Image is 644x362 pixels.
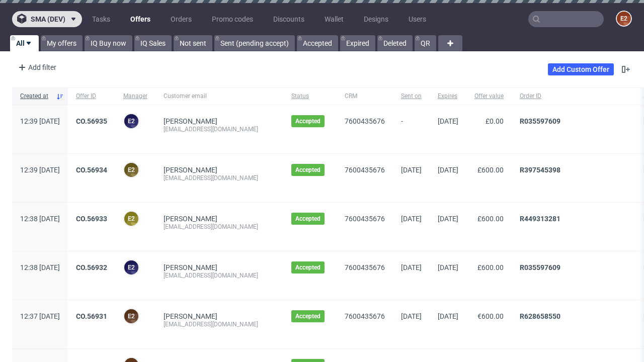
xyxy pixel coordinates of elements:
span: £600.00 [477,166,504,174]
a: R035597609 [520,117,560,125]
a: CO.56932 [76,263,107,271]
a: CO.56935 [76,117,107,125]
span: Accepted [295,263,320,271]
a: CO.56934 [76,166,107,174]
span: [DATE] [438,263,458,271]
span: Accepted [295,166,320,174]
div: [EMAIL_ADDRESS][DOMAIN_NAME] [164,223,275,231]
span: Order ID [520,92,626,101]
a: IQ Sales [134,35,172,51]
figcaption: e2 [124,309,138,323]
span: Manager [123,92,147,101]
a: Orders [165,11,198,27]
span: Status [291,92,329,101]
a: Discounts [267,11,310,27]
span: Expires [438,92,458,101]
a: Tasks [86,11,116,27]
figcaption: e2 [124,260,138,275]
a: R628658550 [520,312,560,320]
span: [DATE] [438,166,458,174]
span: Customer email [164,92,275,101]
a: Not sent [174,35,212,51]
figcaption: e2 [617,12,631,26]
a: [PERSON_NAME] [164,263,217,271]
a: Promo codes [206,11,259,27]
a: 7600435676 [345,312,385,320]
span: [DATE] [438,215,458,223]
span: €600.00 [477,312,504,320]
a: 7600435676 [345,166,385,174]
a: 7600435676 [345,215,385,223]
a: [PERSON_NAME] [164,215,217,223]
a: R449313281 [520,215,560,223]
span: [DATE] [401,263,422,271]
span: [DATE] [438,117,458,125]
a: My offers [41,35,83,51]
span: £600.00 [477,263,504,271]
a: R035597609 [520,263,560,271]
span: 12:39 [DATE] [20,117,60,125]
span: 12:37 [DATE] [20,312,60,320]
a: All [10,35,39,51]
a: CO.56933 [76,215,107,223]
a: Deleted [377,35,413,51]
span: 12:38 [DATE] [20,215,60,223]
span: 12:39 [DATE] [20,166,60,174]
figcaption: e2 [124,114,138,128]
div: [EMAIL_ADDRESS][DOMAIN_NAME] [164,174,275,182]
span: Sent on [401,92,422,101]
span: CRM [345,92,385,101]
button: sma (dev) [12,11,82,27]
a: Designs [358,11,394,27]
a: 7600435676 [345,117,385,125]
figcaption: e2 [124,163,138,177]
a: 7600435676 [345,263,385,271]
span: [DATE] [401,166,422,174]
a: Users [403,11,432,27]
a: [PERSON_NAME] [164,166,217,174]
a: Expired [340,35,375,51]
div: Add filter [14,59,58,75]
div: [EMAIL_ADDRESS][DOMAIN_NAME] [164,271,275,280]
span: [DATE] [401,215,422,223]
a: Offers [124,11,156,27]
a: CO.56931 [76,312,107,320]
a: QR [415,35,436,51]
span: Created at [20,92,52,101]
span: Offer value [474,92,504,101]
a: IQ Buy now [85,35,132,51]
a: R397545398 [520,166,560,174]
span: Accepted [295,215,320,223]
span: £0.00 [486,117,504,125]
a: Wallet [318,11,350,27]
span: [DATE] [401,312,422,320]
span: [DATE] [438,312,458,320]
span: 12:38 [DATE] [20,263,60,271]
span: sma (dev) [31,16,65,23]
figcaption: e2 [124,212,138,226]
span: - [401,117,422,141]
div: [EMAIL_ADDRESS][DOMAIN_NAME] [164,320,275,328]
span: Accepted [295,312,320,320]
span: £600.00 [477,215,504,223]
a: Accepted [297,35,338,51]
a: Sent (pending accept) [214,35,295,51]
a: Add Custom Offer [548,63,614,75]
span: Accepted [295,117,320,125]
a: [PERSON_NAME] [164,312,217,320]
span: Offer ID [76,92,107,101]
a: [PERSON_NAME] [164,117,217,125]
div: [EMAIL_ADDRESS][DOMAIN_NAME] [164,125,275,133]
